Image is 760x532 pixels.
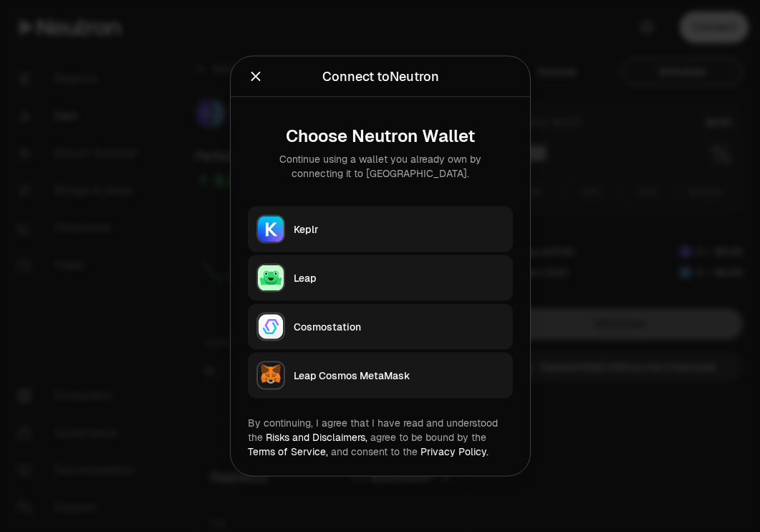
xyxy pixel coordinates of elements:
div: Cosmostation [294,320,504,334]
button: CosmostationCosmostation [248,304,513,350]
img: Leap Cosmos MetaMask [258,363,284,389]
div: Connect to Neutron [322,67,438,87]
img: Keplr [258,217,284,242]
img: Cosmostation [258,314,284,340]
div: Continue using a wallet you already own by connecting it to [GEOGRAPHIC_DATA]. [259,152,501,181]
a: Terms of Service, [248,445,328,458]
button: Leap Cosmos MetaMaskLeap Cosmos MetaMask [248,353,513,399]
button: KeplrKeplr [248,206,513,252]
button: Close [248,67,264,87]
div: Choose Neutron Wallet [259,126,501,146]
button: LeapLeap [248,255,513,301]
div: Keplr [294,222,504,237]
img: Leap [258,265,284,291]
a: Risks and Disclaimers, [266,431,367,444]
div: Leap Cosmos MetaMask [294,369,504,383]
div: Leap [294,271,504,285]
a: Privacy Policy. [420,445,489,458]
div: By continuing, I agree that I have read and understood the agree to be bound by the and consent t... [248,416,513,459]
